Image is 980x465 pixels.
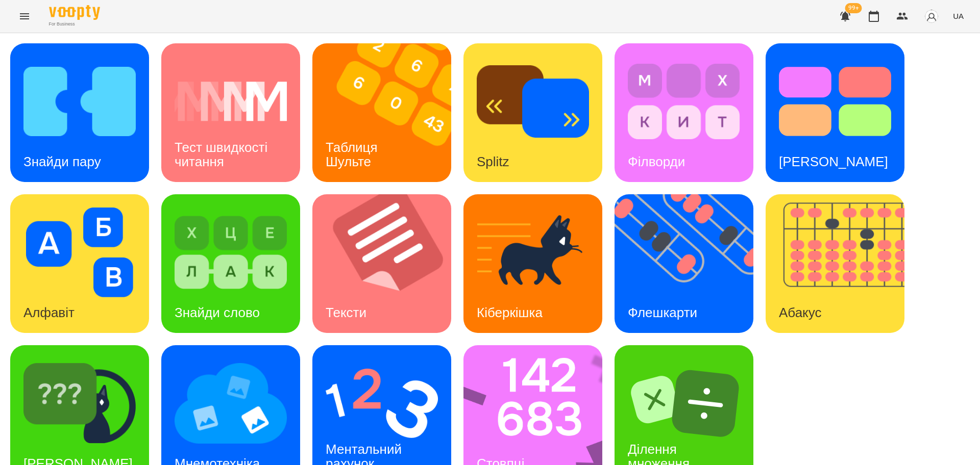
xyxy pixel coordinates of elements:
[23,154,101,169] h3: Знайди пару
[766,43,904,182] a: Тест Струпа[PERSON_NAME]
[23,358,136,448] img: Знайди Кіберкішку
[628,305,697,320] h3: Флешкарти
[477,208,589,297] img: Кіберкішка
[312,194,451,333] a: ТекстиТексти
[175,57,287,146] img: Тест швидкості читання
[949,7,968,25] button: UA
[12,4,37,29] button: Menu
[312,43,451,182] a: Таблиця ШультеТаблиця Шульте
[175,208,287,297] img: Знайди слово
[766,194,904,333] a: АбакусАбакус
[23,305,75,320] h3: Алфавіт
[175,305,260,320] h3: Знайди слово
[10,43,149,182] a: Знайди паруЗнайди пару
[477,305,543,320] h3: Кіберкішка
[477,57,589,146] img: Splitz
[463,43,602,182] a: SplitzSplitz
[628,57,740,146] img: Філворди
[161,194,300,333] a: Знайди словоЗнайди слово
[615,194,766,333] img: Флешкарти
[10,194,149,333] a: АлфавітАлфавіт
[628,154,685,169] h3: Філворди
[175,140,271,169] h3: Тест швидкості читання
[766,194,917,333] img: Абакус
[23,208,136,297] img: Алфавіт
[628,358,740,448] img: Ділення множення
[463,194,602,333] a: КіберкішкаКіберкішка
[175,358,287,448] img: Мнемотехніка
[615,43,753,182] a: ФілвордиФілворди
[779,305,821,320] h3: Абакус
[49,21,100,28] span: For Business
[312,43,464,182] img: Таблиця Шульте
[49,5,100,20] img: Voopty Logo
[312,194,464,333] img: Тексти
[326,305,366,320] h3: Тексти
[615,194,753,333] a: ФлешкартиФлешкарти
[23,57,136,146] img: Знайди пару
[477,154,509,169] h3: Splitz
[161,43,300,182] a: Тест швидкості читанняТест швидкості читання
[326,358,438,448] img: Ментальний рахунок
[779,154,888,169] h3: [PERSON_NAME]
[326,140,381,169] h3: Таблиця Шульте
[953,11,964,21] span: UA
[845,3,862,13] span: 99+
[924,9,939,23] img: avatar_s.png
[779,57,891,146] img: Тест Струпа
